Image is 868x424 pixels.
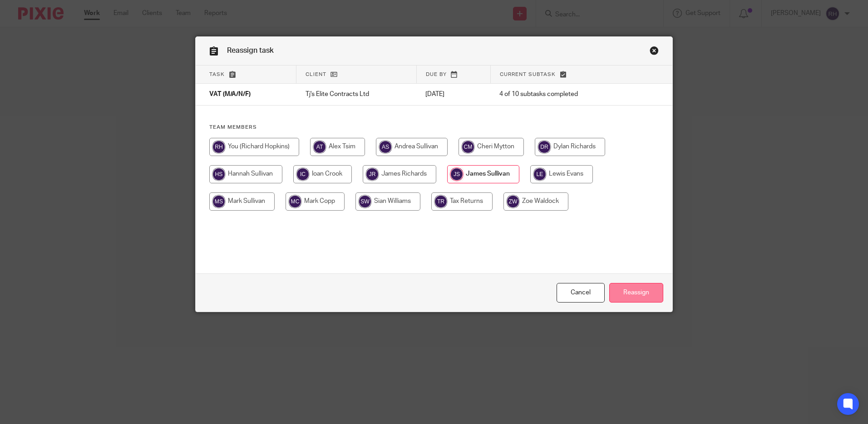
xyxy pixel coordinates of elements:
span: Task [209,72,225,77]
td: 4 of 10 subtasks completed [490,84,632,106]
a: Close this dialog window [557,283,605,303]
span: Current subtask [500,72,556,77]
p: [DATE] [425,90,481,99]
span: Due by [426,72,447,77]
input: Reassign [609,283,663,303]
a: Close this dialog window [650,46,659,58]
span: VAT (M/A/N/F) [209,91,251,98]
span: Reassign task [227,47,274,54]
h4: Team members [209,124,659,131]
span: Client [306,72,326,77]
p: Tj's Elite Contracts Ltd [306,90,407,99]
